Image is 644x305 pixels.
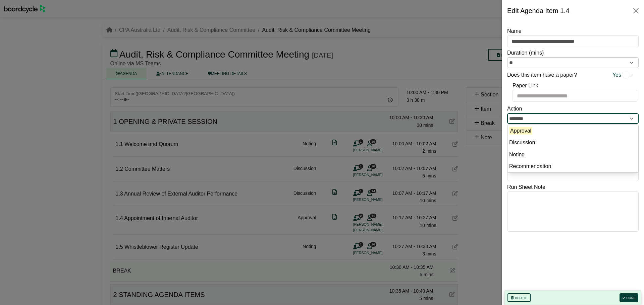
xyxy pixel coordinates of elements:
label: Does this item have a paper? [507,71,577,79]
label: Paper Link [513,81,538,90]
span: Yes [612,71,621,79]
label: Name [507,27,522,35]
li: Recommendation [507,160,638,172]
label: Run Sheet Note [507,183,545,192]
button: Delete [507,293,531,302]
label: Action [507,104,522,113]
li: Approval [507,125,638,137]
mark: Approval [509,127,532,135]
div: Edit Agenda Item 1.4 [507,5,570,16]
li: Noting [507,149,638,161]
button: Close [631,5,641,16]
li: Discussion [507,137,638,149]
label: Duration (mins) [507,49,544,57]
button: Done [620,293,638,302]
